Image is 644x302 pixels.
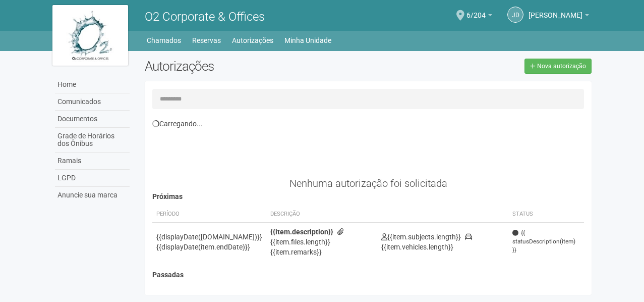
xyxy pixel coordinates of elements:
[52,5,128,66] img: logo.jpg
[266,284,509,300] th: Descrição
[537,63,586,70] span: Nova autorização
[529,2,582,19] span: Juliana de Souza Von Borell Rangel
[156,232,262,242] div: {{displayDate([DOMAIN_NAME])}}
[270,228,346,246] span: {{item.files.length}}
[55,111,130,128] a: Documentos
[55,93,130,111] a: Comunicados
[232,33,273,47] a: Autorizações
[381,233,472,251] span: {{item.vehicles.length}}
[145,59,361,74] h2: Autorizações
[152,271,584,279] h4: Passadas
[55,76,130,93] a: Home
[508,284,584,300] th: Status
[466,2,486,19] span: 6/204
[152,193,584,200] h4: Próximas
[147,33,181,47] a: Chamados
[55,170,130,187] a: LGPD
[512,229,580,255] span: {{ statusDescription(item) }}
[192,33,221,47] a: Reservas
[266,206,377,223] th: Descrição
[55,153,130,170] a: Ramais
[270,228,333,236] strong: {{item.description}}
[508,206,584,223] th: Status
[507,7,523,23] a: Jd
[381,233,461,241] span: {{item.subjects.length}}
[152,119,584,128] div: Carregando...
[55,187,130,204] a: Anuncie sua marca
[152,179,584,188] div: Nenhuma autorização foi solicitada
[55,128,130,153] a: Grade de Horários dos Ônibus
[524,59,592,74] a: Nova autorização
[270,247,373,257] div: {{item.remarks}}
[156,242,262,252] div: {{displayDate(item.endDate)}}
[152,206,266,223] th: Período
[466,13,492,21] a: 6/204
[145,10,265,24] span: O2 Corporate & Offices
[284,33,331,47] a: Minha Unidade
[529,13,589,21] a: [PERSON_NAME]
[152,284,266,300] th: Data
